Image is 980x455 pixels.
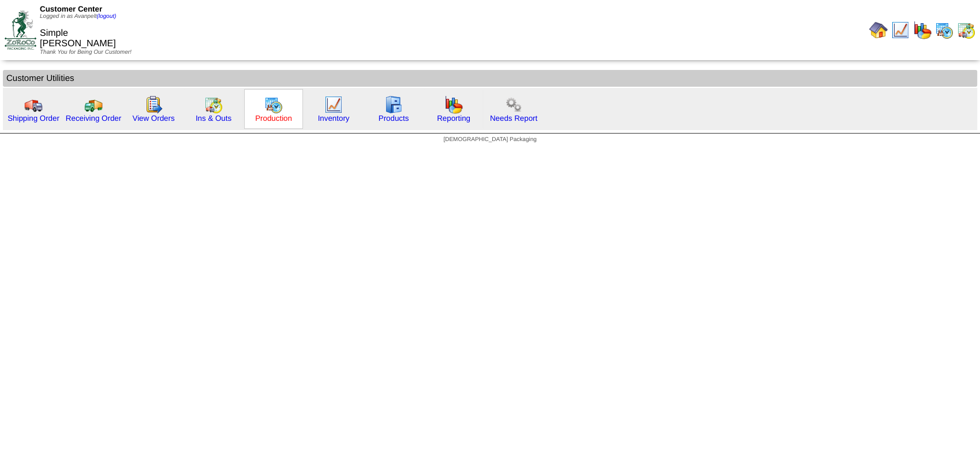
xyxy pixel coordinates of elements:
[5,10,36,49] img: ZoRoCo_Logo(Green%26Foil)%20jpg.webp
[384,95,403,114] img: cabinet.gif
[255,114,292,123] a: Production
[935,21,953,39] img: calendarprod.gif
[318,114,350,123] a: Inventory
[443,136,536,143] span: [DEMOGRAPHIC_DATA] Packaging
[490,114,537,123] a: Needs Report
[196,114,231,123] a: Ins & Outs
[444,95,463,114] img: graph.gif
[891,21,910,39] img: line_graph.gif
[84,95,103,114] img: truck2.gif
[24,95,43,114] img: truck.gif
[264,95,283,114] img: calendarprod.gif
[96,13,116,20] a: (logout)
[40,5,102,13] span: Customer Center
[40,49,132,56] span: Thank You for Being Our Customer!
[957,21,975,39] img: calendarinout.gif
[869,21,888,39] img: home.gif
[132,114,174,123] a: View Orders
[324,95,343,114] img: line_graph.gif
[144,95,163,114] img: workorder.gif
[3,70,977,87] td: Customer Utilities
[204,95,223,114] img: calendarinout.gif
[504,95,523,114] img: workflow.png
[913,21,932,39] img: graph.gif
[437,114,470,123] a: Reporting
[66,114,121,123] a: Receiving Order
[8,114,59,123] a: Shipping Order
[40,28,116,49] span: Simple [PERSON_NAME]
[40,13,116,20] span: Logged in as Avanpelt
[379,114,409,123] a: Products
